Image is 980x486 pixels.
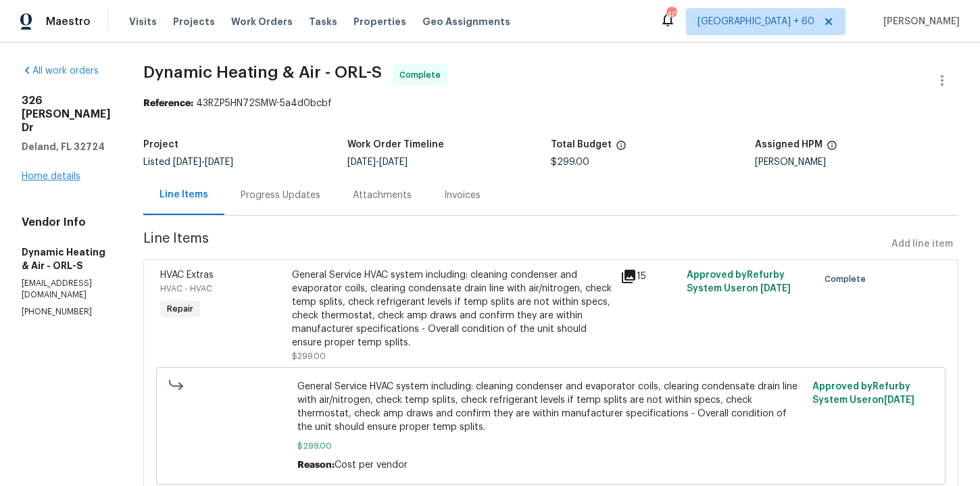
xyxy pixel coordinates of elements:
[697,15,814,28] span: [GEOGRAPHIC_DATA] + 60
[160,270,214,280] span: HVAC Extras
[205,157,233,167] span: [DATE]
[422,15,510,28] span: Geo Assignments
[399,68,446,82] span: Complete
[309,17,337,26] span: Tasks
[143,64,382,80] span: Dynamic Heating & Air - ORL-S
[22,278,111,301] p: [EMAIL_ADDRESS][DOMAIN_NAME]
[143,157,233,167] span: Listed
[551,157,589,167] span: $299.00
[878,15,960,28] span: [PERSON_NAME]
[297,439,804,453] span: $299.00
[755,140,823,149] h5: Assigned HPM
[143,140,178,149] h5: Project
[173,157,233,167] span: -
[241,189,320,202] div: Progress Updates
[22,306,111,318] p: [PHONE_NUMBER]
[22,66,99,76] a: All work orders
[22,140,111,153] h5: Deland, FL 32724
[347,157,408,167] span: -
[173,157,201,167] span: [DATE]
[620,268,678,285] div: 15
[347,157,376,167] span: [DATE]
[292,352,326,360] span: $299.00
[231,15,293,28] span: Work Orders
[129,15,157,28] span: Visits
[825,272,871,286] span: Complete
[46,15,91,28] span: Maestro
[347,140,444,149] h5: Work Order Timeline
[143,97,958,110] div: 43RZP5HN72SMW-5a4d0bcbf
[755,157,959,167] div: [PERSON_NAME]
[616,140,627,157] span: The total cost of line items that have been proposed by Opendoor. This sum includes line items th...
[292,268,613,349] div: General Service HVAC system including: cleaning condenser and evaporator coils, clearing condensa...
[22,172,80,181] a: Home details
[687,270,791,293] span: Approved by Refurby System User on
[143,99,193,108] b: Reference:
[335,460,408,470] span: Cost per vendor
[353,189,412,202] div: Attachments
[160,188,208,201] div: Line Items
[297,380,804,434] span: General Service HVAC system including: cleaning condenser and evaporator coils, clearing condensa...
[353,15,406,28] span: Properties
[812,382,914,405] span: Approved by Refurby System User on
[143,232,886,257] span: Line Items
[22,245,111,272] h5: Dynamic Heating & Air - ORL-S
[884,395,914,405] span: [DATE]
[760,284,791,293] span: [DATE]
[444,189,481,202] div: Invoices
[22,216,111,229] h4: Vendor Info
[162,302,199,316] span: Repair
[22,94,111,135] h2: 326 [PERSON_NAME] Dr
[551,140,612,149] h5: Total Budget
[173,15,215,28] span: Projects
[160,285,212,293] span: HVAC - HVAC
[297,460,335,470] span: Reason:
[827,140,837,157] span: The hpm assigned to this work order.
[666,8,676,22] div: 406
[379,157,408,167] span: [DATE]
